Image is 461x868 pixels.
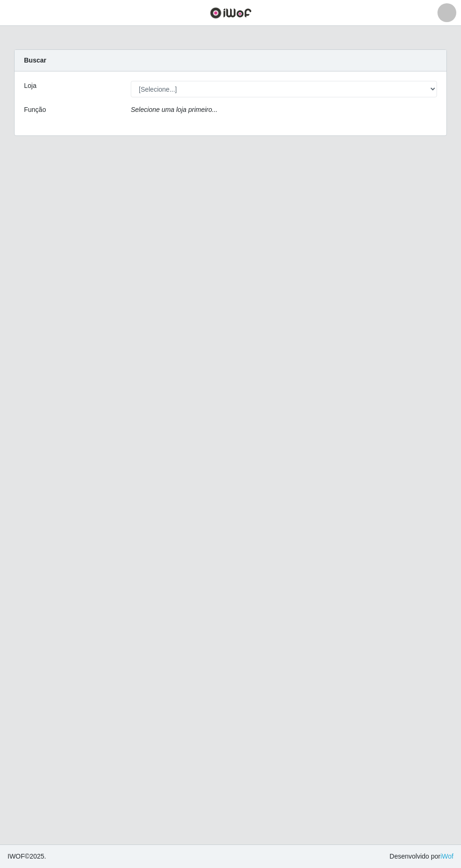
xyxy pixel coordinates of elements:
strong: Buscar [24,56,46,64]
span: Desenvolvido por [389,852,453,861]
label: Função [24,105,46,115]
i: Selecione uma loja primeiro... [131,106,217,113]
label: Loja [24,81,36,91]
a: iWof [440,852,453,860]
span: © 2025 . [8,852,46,861]
span: IWOF [8,852,25,860]
img: CoreUI Logo [210,7,252,19]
